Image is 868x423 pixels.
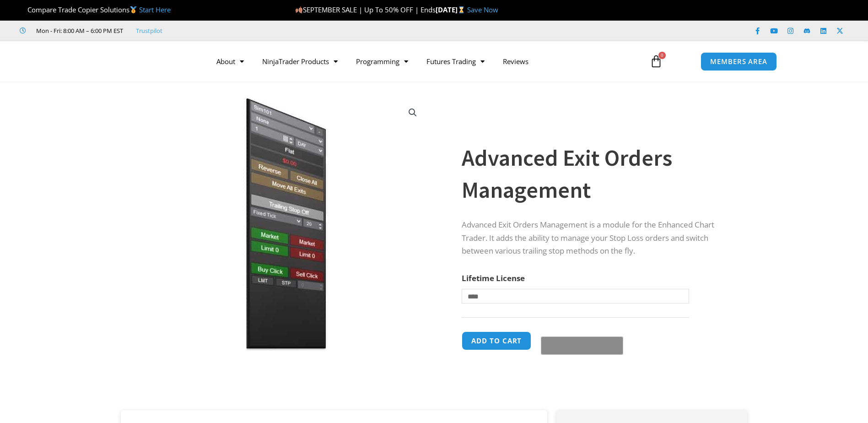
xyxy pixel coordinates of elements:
a: Futures Trading [417,51,494,72]
img: 🏆 [20,6,27,13]
span: 0 [658,52,666,59]
a: Programming [347,51,417,72]
a: MEMBERS AREA [701,52,777,71]
button: Buy with GPay [541,336,623,355]
p: Advanced Exit Orders Management is a module for the Enhanced Chart Trader. It adds the ability to... [462,218,729,258]
img: ⌛ [458,6,465,13]
a: Clear options [462,308,476,315]
a: View full-screen image gallery [404,104,421,121]
nav: Menu [207,51,639,72]
iframe: Secure payment input frame [539,330,621,331]
button: Add to cart [462,331,531,350]
a: NinjaTrader Products [253,51,347,72]
img: 🍂 [296,6,302,13]
span: MEMBERS AREA [710,58,767,65]
span: Compare Trade Copier Solutions [20,5,171,14]
a: Start Here [139,5,171,14]
h1: Advanced Exit Orders Management [462,142,729,206]
a: About [207,51,253,72]
label: Lifetime License [462,273,525,283]
a: Save Now [467,5,498,14]
span: SEPTEMBER SALE | Up To 50% OFF | Ends [295,5,436,14]
a: Trustpilot [136,25,162,36]
strong: [DATE] [436,5,467,14]
img: 🥇 [130,6,137,13]
a: Reviews [494,51,538,72]
span: Mon - Fri: 8:00 AM – 6:00 PM EST [34,25,123,36]
a: 0 [636,48,676,75]
img: AdvancedStopLossMgmt [134,98,428,351]
img: LogoAI | Affordable Indicators – NinjaTrader [91,45,189,78]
